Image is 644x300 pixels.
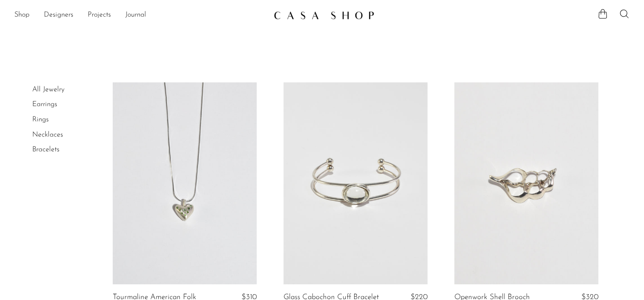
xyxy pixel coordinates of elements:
[32,101,57,108] a: Earrings
[88,9,111,21] a: Projects
[32,146,59,153] a: Bracelets
[32,131,63,138] a: Necklaces
[14,9,30,21] a: Shop
[14,8,267,23] ul: NEW HEADER MENU
[44,9,73,21] a: Designers
[32,116,49,123] a: Rings
[14,8,267,23] nav: Desktop navigation
[32,86,64,93] a: All Jewelry
[125,9,146,21] a: Journal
